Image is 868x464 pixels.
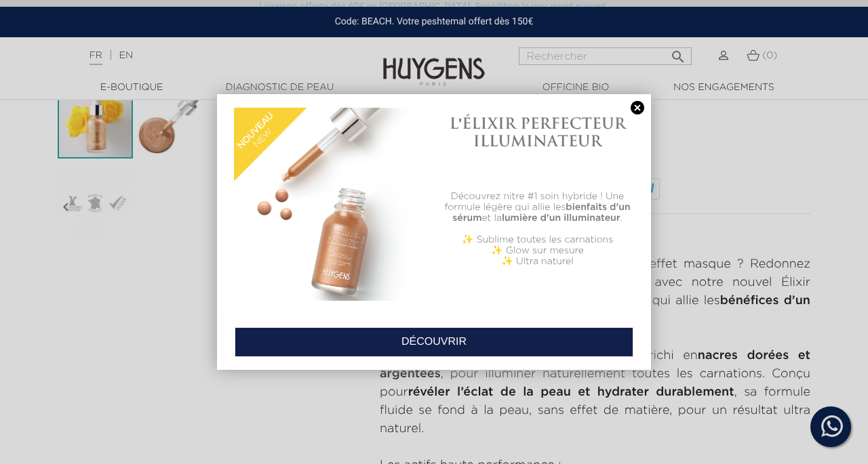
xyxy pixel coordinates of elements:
[452,203,630,223] b: bienfaits d'un sérum
[441,245,634,256] p: ✨ Glow sur mesure
[441,191,634,224] p: Découvrez nitre #1 soin hybride ! Une formule légère qui allie les et la .
[441,256,634,267] p: ✨ Ultra naturel
[235,327,633,357] a: DÉCOUVRIR
[441,114,634,150] h1: L'ÉLIXIR PERFECTEUR ILLUMINATEUR
[441,234,634,245] p: ✨ Sublime toutes les carnations
[502,213,620,223] b: lumière d'un illuminateur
